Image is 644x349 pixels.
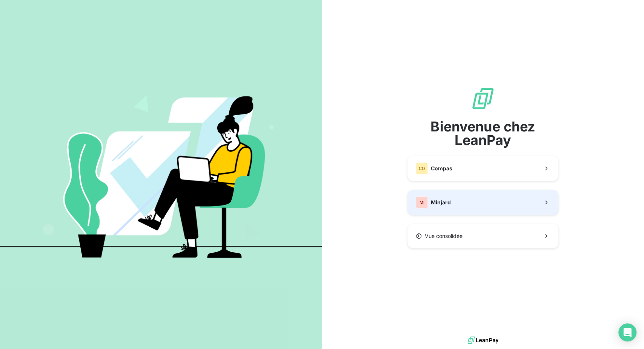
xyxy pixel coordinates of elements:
[425,232,463,240] span: Vue consolidée
[407,156,558,181] button: COCompas
[431,199,451,206] span: Minjard
[416,196,428,208] div: MI
[407,190,558,215] button: MIMinjard
[431,165,452,172] span: Compas
[467,335,498,346] img: logo
[407,224,558,248] button: Vue consolidée
[416,162,428,174] div: CO
[407,120,558,147] span: Bienvenue chez LeanPay
[618,323,636,341] div: Open Intercom Messenger
[471,86,495,111] img: logo sigle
